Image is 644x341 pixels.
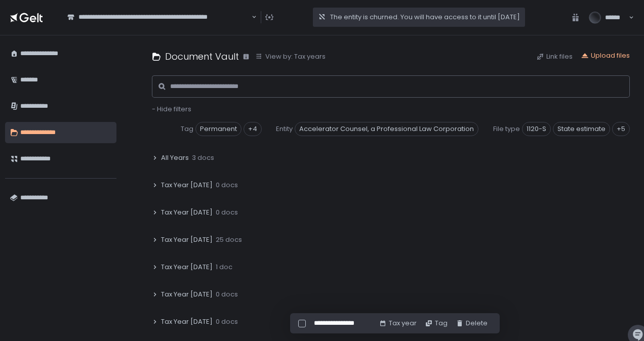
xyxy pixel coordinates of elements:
[161,235,213,244] span: Tax Year [DATE]
[161,263,213,272] span: Tax Year [DATE]
[181,124,193,134] span: Tag
[216,317,238,326] span: 0 docs
[612,122,630,136] div: +5
[425,319,448,328] button: Tag
[255,52,326,61] button: View by: Tax years
[456,319,488,328] button: Delete
[161,181,213,190] span: Tax Year [DATE]
[216,290,238,299] span: 0 docs
[61,7,257,28] div: Search for option
[216,181,238,190] span: 0 docs
[295,122,478,136] span: Accelerator Counsel, a Professional Law Corporation
[216,208,238,217] span: 0 docs
[152,104,191,114] span: - Hide filters
[553,122,610,136] span: State estimate
[195,122,241,136] span: Permanent
[67,22,251,32] input: Search for option
[244,122,262,136] div: +4
[216,235,242,244] span: 25 docs
[161,290,213,299] span: Tax Year [DATE]
[161,208,213,217] span: Tax Year [DATE]
[522,122,551,136] span: 1120-S
[192,153,214,162] span: 3 docs
[379,319,417,328] button: Tax year
[536,52,573,61] button: Link files
[276,124,293,134] span: Entity
[581,51,630,60] button: Upload files
[161,317,213,326] span: Tax Year [DATE]
[493,124,520,134] span: File type
[330,13,520,22] span: The entity is churned. You will have access to it until [DATE]
[165,50,239,63] h1: Document Vault
[216,263,232,272] span: 1 doc
[152,105,191,114] button: - Hide filters
[161,153,189,162] span: All Years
